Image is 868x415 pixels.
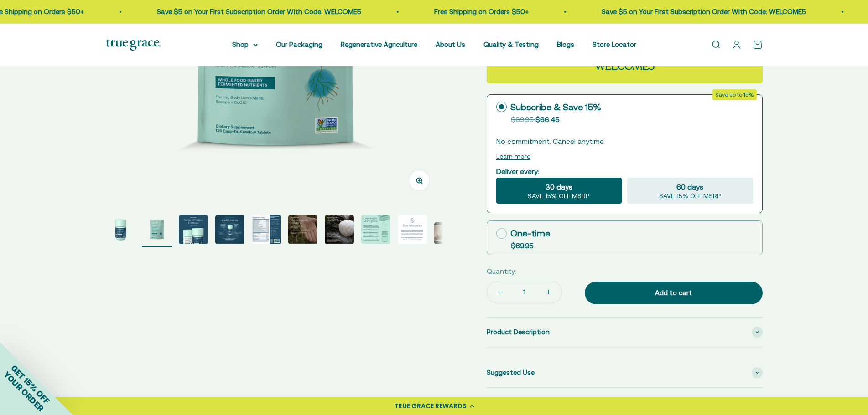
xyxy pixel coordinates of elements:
[487,266,516,277] label: Quantity:
[341,41,417,48] a: Regenerative Agriculture
[434,222,463,247] button: Go to item 10
[436,41,465,48] a: About Us
[557,41,574,48] a: Blogs
[252,215,281,247] button: Go to item 5
[487,367,535,378] span: Suggested Use
[361,215,390,247] button: Go to item 8
[398,215,427,247] button: Go to item 9
[575,6,779,17] p: Save $5 on Your First Subscription Order With Code: WELCOME5
[325,215,354,244] img: Daily Men's 50+ Multivitamin
[523,43,726,74] strong: Save $5 on your first subscription with code: WELCOME5
[394,401,467,411] div: TRUE GRACE REWARDS
[288,215,317,244] img: Daily Men's 50+ Multivitamin
[603,287,744,298] div: Add to cart
[106,215,135,244] img: Daily Men's 50+ Multivitamin
[179,215,208,244] img: Daily Men's 50+ Multivitamin
[585,282,763,304] button: Add to cart
[407,8,502,15] a: Free Shipping on Orders $50+
[215,215,244,247] button: Go to item 4
[179,215,208,247] button: Go to item 3
[593,41,636,48] a: Store Locator
[130,6,334,17] p: Save $5 on Your First Subscription Order With Code: WELCOME5
[483,41,539,48] a: Quality & Testing
[361,215,390,244] img: Daily Men's 50+ Multivitamin
[288,215,317,247] button: Go to item 6
[398,215,427,244] img: Daily Men's 50+ Multivitamin
[535,281,561,303] button: Increase quantity
[276,41,322,48] a: Our Packaging
[142,215,172,244] img: Daily Men's 50+ Multivitamin
[106,215,135,247] button: Go to item 1
[487,358,763,387] summary: Suggested Use
[9,363,52,405] span: GET 15% OFF
[2,369,46,413] span: YOUR ORDER
[215,215,244,244] img: Daily Men's 50+ Multivitamin
[487,327,550,338] span: Product Description
[232,39,258,50] summary: Shop
[325,215,354,247] button: Go to item 7
[487,318,763,347] summary: Product Description
[142,215,172,247] button: Go to item 2
[252,215,281,244] img: Daily Men's 50+ Multivitamin
[487,281,514,303] button: Decrease quantity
